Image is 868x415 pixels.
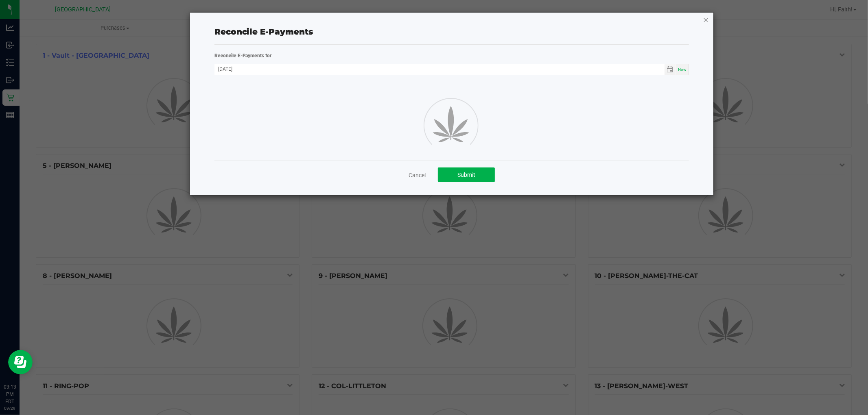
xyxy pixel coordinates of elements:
input: Date [214,64,665,74]
a: Cancel [409,171,426,179]
iframe: Resource center [8,350,33,374]
button: Submit [438,167,495,182]
span: Now [678,67,687,72]
span: Toggle calendar [665,64,676,75]
span: Submit [457,172,475,178]
div: Reconcile E-Payments [214,26,689,38]
strong: Reconcile E-Payments for [214,53,272,59]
